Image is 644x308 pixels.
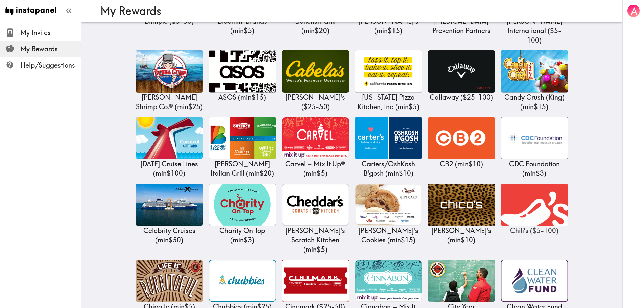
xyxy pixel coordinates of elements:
[136,50,203,93] img: Bubba Gump Shrimp Co.®
[20,28,81,38] span: My Invites
[209,93,276,102] p: ASOS ( min $15 )
[355,260,422,302] img: Cinnabon – Mix It Up®
[501,93,568,112] p: Candy Crush (King) ( min $15 )
[428,93,495,102] p: Callaway ( $25 - 100 )
[501,184,568,226] img: Chili's
[20,44,81,54] span: My Rewards
[428,260,495,302] img: City Year
[355,50,422,93] img: California Pizza Kitchen, Inc
[282,50,349,93] img: Cabela's
[209,184,276,226] img: Charity On Top
[282,184,349,254] a: Cheddar's Scratch Kitchen[PERSON_NAME]'s Scratch Kitchen (min$5)
[501,184,568,235] a: Chili'sChili's ($5-100)
[355,184,422,245] a: Cheryl's Cookies[PERSON_NAME]'s Cookies (min$15)
[209,117,276,178] a: Carrabba's Italian Grill[PERSON_NAME] Italian Grill (min$20)
[355,117,422,178] a: Carters/OshKosh B'goshCarters/OshKosh B'gosh (min$10)
[282,117,349,159] img: Carvel – Mix It Up®
[428,50,495,93] img: Callaway
[631,5,637,17] span: A
[282,226,349,254] p: [PERSON_NAME]'s Scratch Kitchen ( min $5 )
[136,117,203,159] img: Carnival Cruise Lines
[282,260,349,302] img: Cinemark
[282,184,349,226] img: Cheddar's Scratch Kitchen
[355,184,422,226] img: Cheryl's Cookies
[209,50,276,102] a: ASOSASOS (min$15)
[355,226,422,245] p: [PERSON_NAME]'s Cookies ( min $15 )
[136,50,203,112] a: Bubba Gump Shrimp Co.®[PERSON_NAME] Shrimp Co.® (min$25)
[428,117,495,169] a: CB2CB2 (min$10)
[282,159,349,178] p: Carvel – Mix It Up® ( min $5 )
[136,184,203,226] img: Celebrity Cruises
[355,17,422,35] p: [PERSON_NAME]'s ( min $15 )
[355,93,422,112] p: [US_STATE] Pizza Kitchen, Inc ( min $5 )
[355,50,422,112] a: California Pizza Kitchen, Inc[US_STATE] Pizza Kitchen, Inc (min$5)
[282,117,349,178] a: Carvel – Mix It Up®Carvel – Mix It Up® (min$5)
[209,184,276,245] a: Charity On TopCharity On Top (min$3)
[501,117,568,178] a: CDC FoundationCDC Foundation (min$3)
[501,17,568,45] p: [PERSON_NAME] International ( $5 - 100 )
[501,117,568,159] img: CDC Foundation
[355,159,422,178] p: Carters/OshKosh B'gosh ( min $10 )
[282,17,349,35] p: Bonefish Grill ( min $20 )
[136,159,203,178] p: [DATE] Cruise Lines ( min $100 )
[209,159,276,178] p: [PERSON_NAME] Italian Grill ( min $20 )
[428,17,495,35] p: [MEDICAL_DATA] Prevention Partners
[20,61,81,70] span: Help/Suggestions
[501,50,568,93] img: Candy Crush (King)
[136,117,203,178] a: Carnival Cruise Lines[DATE] Cruise Lines (min$100)
[209,260,276,302] img: Chubbies
[209,226,276,245] p: Charity On Top ( min $3 )
[428,159,495,169] p: CB2 ( min $10 )
[428,184,495,226] img: Chico's
[282,93,349,112] p: [PERSON_NAME]'s ( $25 - 50 )
[209,117,276,159] img: Carrabba's Italian Grill
[209,50,276,93] img: ASOS
[136,93,203,112] p: [PERSON_NAME] Shrimp Co.® ( min $25 )
[100,4,598,17] h3: My Rewards
[428,117,495,159] img: CB2
[501,159,568,178] p: CDC Foundation ( min $3 )
[282,50,349,112] a: Cabela's[PERSON_NAME]'s ($25-50)
[501,50,568,112] a: Candy Crush (King)Candy Crush (King) (min$15)
[136,260,203,302] img: Chipotle
[428,226,495,245] p: [PERSON_NAME]'s ( min $10 )
[501,226,568,235] p: Chili's ( $5 - 100 )
[355,117,422,159] img: Carters/OshKosh B'gosh
[136,226,203,245] p: Celebrity Cruises ( min $50 )
[136,184,203,245] a: Celebrity Cruises Celebrity Cruises (min$50)
[428,50,495,102] a: CallawayCallaway ($25-100)
[501,260,568,302] img: Clean Water Fund
[627,4,640,18] button: A
[209,17,276,35] p: Bloomin' Brands ( min $5 )
[428,184,495,245] a: Chico's[PERSON_NAME]'s (min$10)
